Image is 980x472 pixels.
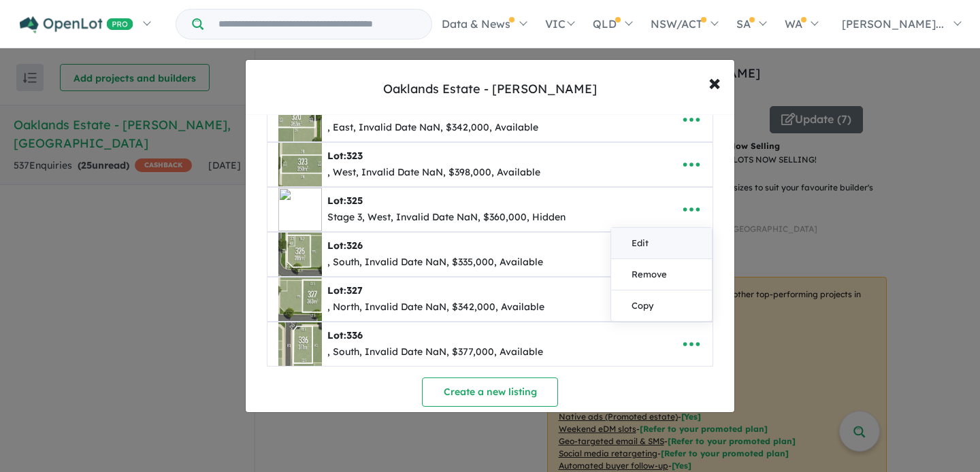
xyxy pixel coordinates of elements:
b: Lot: [327,284,363,297]
img: Oaklands%20Estate%20-%20Bonnie%20Brook%20-%20Lot%20326___1753236150.jpg [278,233,322,276]
span: 323 [346,150,363,162]
b: Lot: [327,105,363,117]
a: Edit [611,228,712,259]
span: 325 [346,195,363,207]
span: 326 [346,239,363,252]
span: 336 [346,329,363,341]
input: Try estate name, suburb, builder or developer [206,10,429,39]
button: Create a new listing [422,377,558,407]
span: [PERSON_NAME]... [842,17,944,31]
img: Oaklands%20Estate%20-%20Bonnie%20Brook%20-%20Lot%20323___1753236116.jpg [278,143,322,186]
div: Stage 3, West, Invalid Date NaN, $360,000, Hidden [327,209,566,226]
div: , West, Invalid Date NaN, $398,000, Available [327,165,540,181]
b: Lot: [327,329,363,341]
b: Lot: [327,239,363,252]
img: Openlot PRO Logo White [20,16,133,33]
img: Oaklands%20Estate%20-%20Bonnie%20Brook%20-%20Lot%20325___eagle_1579480_objects_m_1744344060.jpg [278,188,322,231]
span: 327 [346,284,363,297]
b: Lot: [327,195,363,207]
img: Oaklands%20Estate%20-%20Bonnie%20Brook%20-%20Lot%20327___1753236171.jpg [278,277,322,321]
b: Lot: [327,150,363,162]
a: Remove [611,259,712,290]
div: Oaklands Estate - [PERSON_NAME] [383,80,597,98]
div: , South, Invalid Date NaN, $335,000, Available [327,254,543,271]
div: , North, Invalid Date NaN, $342,000, Available [327,299,544,316]
div: , East, Invalid Date NaN, $342,000, Available [327,120,538,136]
div: , South, Invalid Date NaN, $377,000, Available [327,344,543,360]
img: Oaklands%20Estate%20-%20Bonnie%20Brook%20-%20Lot%20320___1753236100.jpg [278,98,322,141]
span: × [708,67,721,97]
span: 320 [346,105,363,117]
a: Copy [611,290,712,321]
img: Oaklands%20Estate%20-%20Bonnie%20Brook%20-%20Lot%20336___1753236189.jpg [278,322,322,366]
